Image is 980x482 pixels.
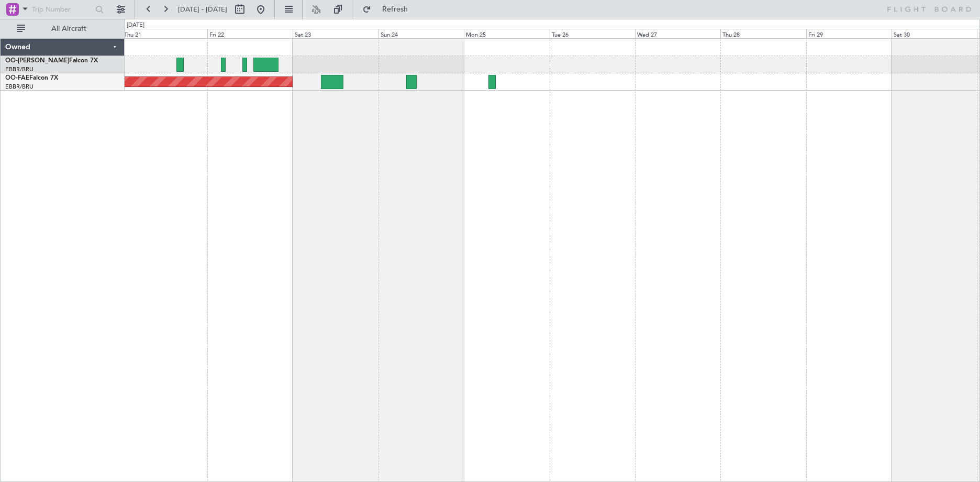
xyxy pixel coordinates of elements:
a: OO-[PERSON_NAME]Falcon 7X [5,58,98,64]
a: EBBR/BRU [5,83,34,91]
div: Wed 27 [635,29,720,38]
span: All Aircraft [27,25,110,32]
div: Mon 25 [464,29,549,38]
div: Sun 24 [378,29,464,38]
span: Refresh [373,6,417,13]
div: Tue 26 [550,29,635,38]
span: [DATE] - [DATE] [178,5,227,14]
div: Thu 28 [720,29,806,38]
div: Thu 21 [122,29,207,38]
div: Fri 29 [806,29,892,38]
span: OO-[PERSON_NAME] [5,58,69,64]
div: [DATE] [127,21,144,30]
span: OO-FAE [5,75,29,81]
a: EBBR/BRU [5,65,34,73]
input: Trip Number [32,2,92,17]
div: Sat 30 [892,29,977,38]
div: Fri 22 [207,29,293,38]
div: Sat 23 [293,29,378,38]
a: OO-FAEFalcon 7X [5,75,58,81]
button: Refresh [358,1,420,18]
button: All Aircraft [12,20,114,37]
